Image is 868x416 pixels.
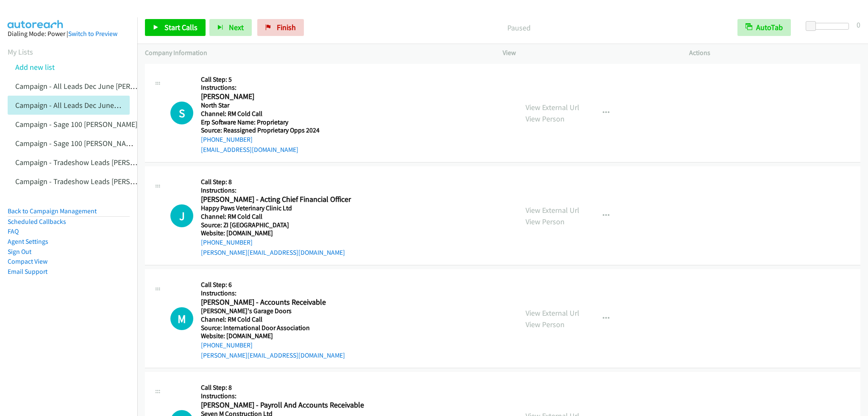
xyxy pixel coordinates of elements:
[201,307,367,315] h5: [PERSON_NAME]'s Garage Doors
[68,30,117,38] a: Switch to Preview
[526,102,579,112] a: View External Url
[15,157,165,167] a: Campaign - Tradeshow Leads [PERSON_NAME]
[201,212,367,221] h5: Channel: RM Cold Call
[201,186,367,195] h5: Instructions:
[8,237,48,245] a: Agent Settings
[15,100,194,110] a: Campaign - All Leads Dec June [PERSON_NAME] Cloned
[201,110,367,118] h5: Channel: RM Cold Call
[170,307,193,330] h1: M
[201,118,367,127] h5: Erp Software Name: Proprietary
[145,48,487,58] p: Company Information
[8,218,66,226] a: Scheduled Callbacks
[201,229,367,237] h5: Website: [DOMAIN_NAME]
[737,19,791,36] button: AutoTab
[15,62,55,72] a: Add new list
[201,341,253,349] a: [PHONE_NUMBER]
[8,227,19,235] a: FAQ
[201,315,367,324] h5: Channel: RM Cold Call
[201,101,367,110] h5: North Star
[201,83,367,92] h5: Instructions:
[257,19,304,36] a: Finish
[201,289,367,298] h5: Instructions:
[201,383,367,392] h5: Call Step: 8
[170,204,193,227] h1: J
[503,48,674,58] p: View
[810,23,849,30] div: Delay between calls (in seconds)
[201,92,367,102] h2: [PERSON_NAME]
[526,320,565,329] a: View Person
[201,146,298,154] a: [EMAIL_ADDRESS][DOMAIN_NAME]
[8,267,47,275] a: Email Support
[201,281,367,289] h5: Call Step: 6
[277,22,296,32] span: Finish
[170,102,193,124] div: The call is yet to be attempted
[526,205,579,215] a: View External Url
[315,22,722,33] p: Paused
[201,298,367,307] h2: [PERSON_NAME] - Accounts Receivable
[201,204,367,212] h5: Happy Paws Veterinary Clinic Ltd
[229,22,244,32] span: Next
[201,195,367,204] h2: [PERSON_NAME] - Acting Chief Financial Officer
[201,400,367,410] h2: [PERSON_NAME] - Payroll And Accounts Receivable
[209,19,252,36] button: Next
[201,248,345,256] a: [PERSON_NAME][EMAIL_ADDRESS][DOMAIN_NAME]
[201,332,367,340] h5: Website: [DOMAIN_NAME]
[170,307,193,330] div: The call is yet to be attempted
[526,217,565,226] a: View Person
[8,207,97,215] a: Back to Campaign Management
[8,29,130,39] div: Dialing Mode: Power |
[201,178,367,186] h5: Call Step: 8
[8,257,47,265] a: Compact View
[170,102,193,124] h1: S
[170,204,193,227] div: The call is yet to be attempted
[201,238,253,246] a: [PHONE_NUMBER]
[201,351,345,359] a: [PERSON_NAME][EMAIL_ADDRESS][DOMAIN_NAME]
[145,19,206,36] a: Start Calls
[201,221,367,229] h5: Source: ZI [GEOGRAPHIC_DATA]
[201,135,253,143] a: [PHONE_NUMBER]
[201,324,367,332] h5: Source: International Door Association
[201,126,367,135] h5: Source: Reassigned Proprietary Opps 2024
[8,248,31,256] a: Sign Out
[15,119,137,129] a: Campaign - Sage 100 [PERSON_NAME]
[857,19,860,30] div: 0
[689,48,860,58] p: Actions
[526,308,579,318] a: View External Url
[201,392,367,400] h5: Instructions:
[201,75,367,84] h5: Call Step: 5
[526,114,565,124] a: View Person
[15,138,162,148] a: Campaign - Sage 100 [PERSON_NAME] Cloned
[8,47,33,57] a: My Lists
[15,176,189,186] a: Campaign - Tradeshow Leads [PERSON_NAME] Cloned
[15,81,169,91] a: Campaign - All Leads Dec June [PERSON_NAME]
[164,22,198,32] span: Start Calls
